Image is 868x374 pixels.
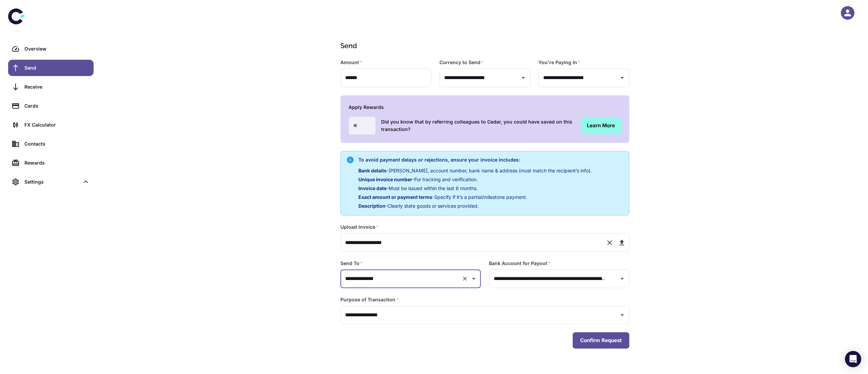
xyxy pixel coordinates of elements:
[8,155,94,171] a: Rewards
[617,274,627,283] button: Open
[340,224,379,230] label: Upload Invoice
[358,156,592,164] h6: To avoid payment delays or rejections, ensure your invoice includes:
[617,310,627,320] button: Open
[340,59,362,66] label: Amount
[581,117,621,134] a: Learn More
[460,274,470,283] button: Clear
[8,79,94,95] a: Receive
[358,176,412,182] span: Unique invoice number
[469,274,478,283] button: Open
[358,185,592,192] p: - Must be issued within the last 6 months.
[24,121,90,129] div: FX Calculator
[8,174,94,190] div: Settings
[8,98,94,114] a: Cards
[24,140,90,148] div: Contacts
[489,260,551,267] label: Bank Account for Payout
[8,41,94,57] a: Overview
[8,60,94,76] a: Send
[845,351,861,367] div: Open Intercom Messenger
[573,332,629,349] button: Confirm Request
[358,185,387,191] span: Invoice date
[439,59,484,66] label: Currency to Send
[8,136,94,152] a: Contacts
[24,102,90,110] div: Cards
[358,193,592,201] p: - Specify if it’s a partial/milestone payment.
[358,203,386,209] span: Description
[340,260,363,267] label: Send To
[340,41,627,51] h1: Send
[538,59,580,66] label: You're Paying In
[24,64,90,72] div: Send
[381,118,576,133] h6: Did you know that by referring colleagues to Cedar, you could have saved on this transaction?
[24,159,90,167] div: Rewards
[617,73,627,82] button: Open
[24,178,79,186] div: Settings
[8,117,94,133] a: FX Calculator
[349,104,621,111] h6: Apply Rewards
[24,83,90,91] div: Receive
[340,296,399,303] label: Purpose of Transaction
[358,202,592,210] p: - Clearly state goods or services provided.
[24,45,90,53] div: Overview
[358,168,387,173] span: Bank details
[358,167,592,174] p: - [PERSON_NAME], account number, bank name & address (must match the recipient’s info).
[358,176,592,183] p: - For tracking and verification.
[518,73,528,82] button: Open
[358,194,432,200] span: Exact amount or payment terms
